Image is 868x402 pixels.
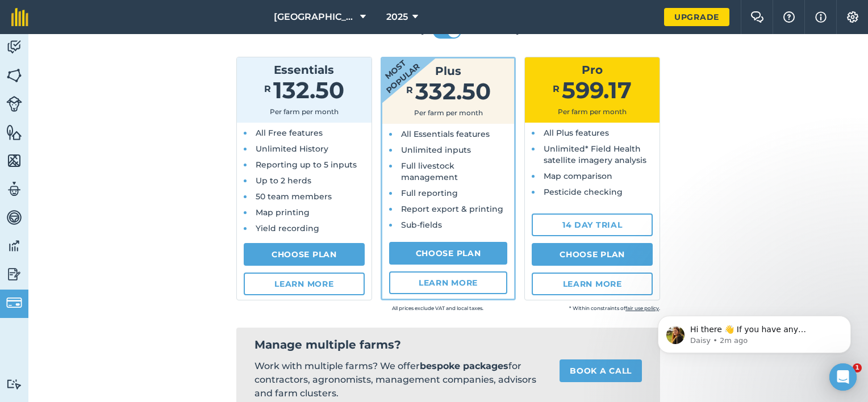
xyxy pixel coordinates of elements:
[641,292,868,371] iframe: Intercom notifications message
[256,128,323,138] span: All Free features
[273,76,344,104] span: 132.50
[256,144,328,154] span: Unlimited History
[435,64,461,78] span: Plus
[483,303,660,314] small: * Within constraints of .
[414,108,483,117] span: Per farm per month
[562,76,632,104] span: 599.17
[274,10,356,24] span: [GEOGRAPHIC_DATA]
[6,96,22,112] img: svg+xml;base64,PD94bWwgdmVyc2lvbj0iMS4wIiBlbmNvZGluZz0idXRmLTgiPz4KPCEtLSBHZW5lcmF0b3I6IEFkb2JlIE...
[244,273,365,295] a: Learn more
[401,161,458,182] span: Full livestock management
[829,363,857,391] div: Open Intercom Messenger
[6,295,22,311] img: svg+xml;base64,PD94bWwgdmVyc2lvbj0iMS4wIiBlbmNvZGluZz0idXRmLTgiPz4KPCEtLSBHZW5lcmF0b3I6IEFkb2JlIE...
[401,129,490,139] span: All Essentials features
[6,124,22,141] img: svg+xml;base64,PHN2ZyB4bWxucz0iaHR0cDovL3d3dy53My5vcmcvMjAwMC9zdmciIHdpZHRoPSI1NiIgaGVpZ2h0PSI2MC...
[401,145,471,155] span: Unlimited inputs
[6,266,22,283] img: svg+xml;base64,PD94bWwgdmVyc2lvbj0iMS4wIiBlbmNvZGluZz0idXRmLTgiPz4KPCEtLSBHZW5lcmF0b3I6IEFkb2JlIE...
[750,11,764,23] img: Two speech bubbles overlapping with the left bubble in the forefront
[582,63,603,77] span: Pro
[386,10,408,24] span: 2025
[853,363,862,372] span: 1
[389,271,508,294] a: Learn more
[406,85,413,95] span: R
[348,26,441,112] strong: Most popular
[11,8,28,26] img: fieldmargin Logo
[256,223,319,233] span: Yield recording
[544,144,646,165] span: Unlimited* Field Health satellite imagery analysis
[6,67,22,84] img: svg+xml;base64,PHN2ZyB4bWxucz0iaHR0cDovL3d3dy53My5vcmcvMjAwMC9zdmciIHdpZHRoPSI1NiIgaGVpZ2h0PSI2MC...
[558,107,627,116] span: Per farm per month
[532,243,653,266] a: Choose Plan
[6,237,22,254] img: svg+xml;base64,PD94bWwgdmVyc2lvbj0iMS4wIiBlbmNvZGluZz0idXRmLTgiPz4KPCEtLSBHZW5lcmF0b3I6IEFkb2JlIE...
[6,39,22,56] img: svg+xml;base64,PD94bWwgdmVyc2lvbj0iMS4wIiBlbmNvZGluZz0idXRmLTgiPz4KPCEtLSBHZW5lcmF0b3I6IEFkb2JlIE...
[544,187,623,197] span: Pesticide checking
[244,243,365,266] a: Choose Plan
[553,83,560,94] span: R
[532,213,653,236] a: 14 day trial
[415,77,491,105] span: 332.50
[846,11,859,23] img: A cog icon
[544,171,612,181] span: Map comparison
[401,188,458,198] span: Full reporting
[6,181,22,198] img: svg+xml;base64,PD94bWwgdmVyc2lvbj0iMS4wIiBlbmNvZGluZz0idXRmLTgiPz4KPCEtLSBHZW5lcmF0b3I6IEFkb2JlIE...
[256,191,332,202] span: 50 team members
[420,361,508,371] strong: bespoke packages
[401,220,442,230] span: Sub-fields
[401,204,503,214] span: Report export & printing
[625,305,659,311] a: fair use policy
[6,379,22,390] img: svg+xml;base64,PD94bWwgdmVyc2lvbj0iMS4wIiBlbmNvZGluZz0idXRmLTgiPz4KPCEtLSBHZW5lcmF0b3I6IEFkb2JlIE...
[256,207,310,217] span: Map printing
[264,83,271,94] span: R
[270,107,339,116] span: Per farm per month
[389,242,508,265] a: Choose Plan
[815,10,827,24] img: svg+xml;base64,PHN2ZyB4bWxucz0iaHR0cDovL3d3dy53My5vcmcvMjAwMC9zdmciIHdpZHRoPSIxNyIgaGVpZ2h0PSIxNy...
[256,175,311,186] span: Up to 2 herds
[782,11,796,23] img: A question mark icon
[6,209,22,226] img: svg+xml;base64,PD94bWwgdmVyc2lvbj0iMS4wIiBlbmNvZGluZz0idXRmLTgiPz4KPCEtLSBHZW5lcmF0b3I6IEFkb2JlIE...
[254,359,541,400] p: Work with multiple farms? We offer for contractors, agronomists, management companies, advisors a...
[256,160,357,170] span: Reporting up to 5 inputs
[544,128,609,138] span: All Plus features
[560,359,642,382] a: Book a call
[6,152,22,169] img: svg+xml;base64,PHN2ZyB4bWxucz0iaHR0cDovL3d3dy53My5vcmcvMjAwMC9zdmciIHdpZHRoPSI1NiIgaGVpZ2h0PSI2MC...
[532,273,653,295] a: Learn more
[664,8,729,26] a: Upgrade
[307,303,483,314] small: All prices exclude VAT and local taxes.
[254,337,642,353] h2: Manage multiple farms?
[274,63,334,77] span: Essentials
